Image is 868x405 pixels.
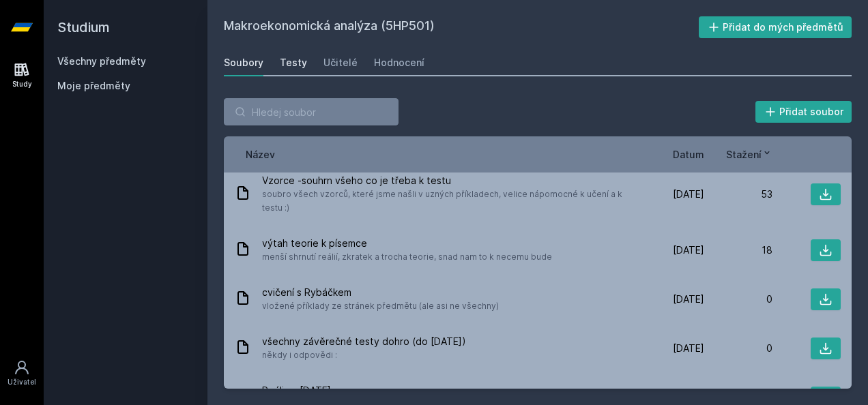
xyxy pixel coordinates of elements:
[699,16,852,38] button: Přidat do mých předmětů
[262,384,374,397] span: Reálie - [DATE]
[673,292,704,306] span: [DATE]
[246,147,275,162] button: Název
[262,174,631,187] span: Vzorce -souhrn všeho co je třeba k testu
[726,147,772,162] button: Stažení
[262,187,631,215] span: soubro všech vzorců, které jsme našli v uzných příkladech, velice nápomocné k učení a k testu :)
[374,56,424,70] div: Hodnocení
[57,79,130,93] span: Moje předměty
[262,286,499,299] span: cvičení s Rybáčkem
[12,79,32,89] div: Study
[262,237,552,250] span: výtah teorie k písemce
[57,55,146,67] a: Všechny předměty
[224,98,399,125] input: Hledej soubor
[673,187,704,201] span: [DATE]
[673,243,704,257] span: [DATE]
[374,49,424,76] a: Hodnocení
[3,55,41,96] a: Study
[280,56,307,70] div: Testy
[726,147,762,162] span: Stažení
[262,250,552,264] span: menší shrnutí reálií, zkratek a trocha teorie, snad nam to k necemu bude
[224,49,263,76] a: Soubory
[673,147,704,162] button: Datum
[673,342,704,355] span: [DATE]
[224,16,699,38] h2: Makroekonomická analýza (5HP501)
[280,49,307,76] a: Testy
[3,352,41,394] a: Uživatel
[323,49,358,76] a: Učitelé
[224,56,263,70] div: Soubory
[704,292,772,306] div: 0
[262,299,499,313] span: vložené příklady ze stránek předmětu (ale asi ne všechny)
[323,56,358,70] div: Učitelé
[8,377,36,387] div: Uživatel
[755,101,852,123] button: Přidat soubor
[704,342,772,355] div: 0
[704,187,772,201] div: 53
[262,335,466,348] span: všechny závěrečné testy dohro (do [DATE])
[704,243,772,257] div: 18
[262,348,466,362] span: někdy i odpovědi :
